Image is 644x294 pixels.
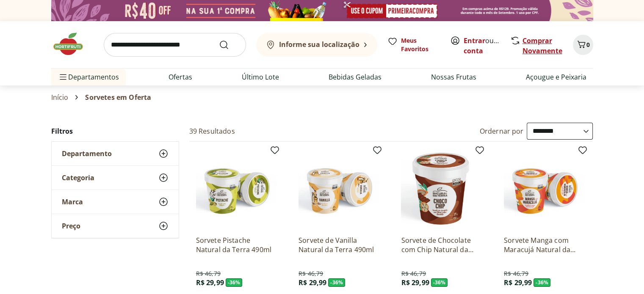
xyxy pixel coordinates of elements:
[196,148,276,229] img: Sorvete Pistache Natural da Terra 490ml
[328,278,345,287] span: - 36 %
[464,36,485,45] a: Entrar
[586,41,590,49] span: 0
[329,72,381,82] a: Bebidas Geladas
[52,214,179,238] button: Preço
[401,36,440,53] span: Meus Favoritos
[431,72,476,82] a: Nossas Frutas
[464,36,501,56] span: ou
[464,36,510,55] a: Criar conta
[62,173,94,182] span: Categoria
[401,236,481,254] a: Sorvete de Chocolate com Chip Natural da Terra 490ml
[299,148,379,229] img: Sorvete de Vanilla Natural da Terra 490ml
[62,222,80,230] span: Preço
[256,33,377,57] button: Informe sua localização
[401,269,426,278] span: R$ 46,79
[104,33,246,57] input: search
[52,166,179,190] button: Categoria
[573,35,593,55] button: Carrinho
[51,123,179,140] h2: Filtros
[196,236,276,254] a: Sorvete Pistache Natural da Terra 490ml
[52,190,179,214] button: Marca
[196,278,224,287] span: R$ 29,99
[480,126,524,136] label: Ordernar por
[219,40,239,50] button: Submit Search
[196,269,221,278] span: R$ 46,79
[533,278,550,287] span: - 36 %
[58,67,68,87] button: Menu
[299,278,326,287] span: R$ 29,99
[431,278,448,287] span: - 36 %
[226,278,243,287] span: - 36 %
[504,148,584,229] img: Sorvete Manga com Maracujá Natural da Terra 490ml
[299,236,379,254] a: Sorvete de Vanilla Natural da Terra 490ml
[85,93,151,101] span: Sorvetes em Oferta
[504,269,528,278] span: R$ 46,79
[52,142,179,165] button: Departamento
[242,72,279,82] a: Último Lote
[401,278,429,287] span: R$ 29,99
[504,236,584,254] a: Sorvete Manga com Maracujá Natural da Terra 490ml
[504,278,532,287] span: R$ 29,99
[51,93,69,101] a: Início
[522,36,562,55] a: Comprar Novamente
[62,198,83,206] span: Marca
[279,40,359,49] b: Informe sua localização
[526,72,586,82] a: Açougue e Peixaria
[62,149,112,158] span: Departamento
[58,67,119,87] span: Departamentos
[51,31,94,57] img: Hortifruti
[299,269,323,278] span: R$ 46,79
[169,72,192,82] a: Ofertas
[189,126,235,136] h2: 39 Resultados
[387,36,440,53] a: Meus Favoritos
[401,148,481,229] img: Sorvete de Chocolate com Chip Natural da Terra 490ml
